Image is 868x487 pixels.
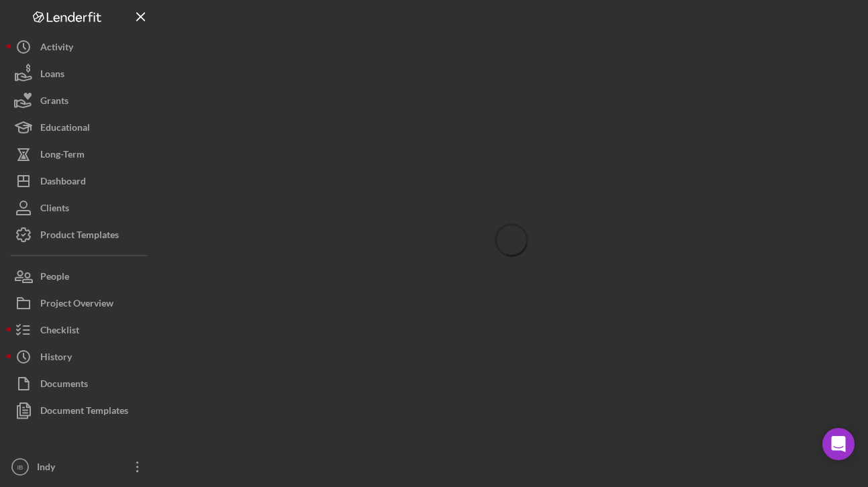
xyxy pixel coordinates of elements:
[40,60,64,91] div: Loans
[40,168,86,198] div: Dashboard
[7,370,154,397] button: Documents
[822,428,855,460] div: Open Intercom Messenger
[40,87,68,117] div: Grants
[40,114,90,144] div: Educational
[7,87,154,114] button: Grants
[7,290,154,317] button: Project Overview
[7,343,154,370] button: History
[7,60,154,87] button: Loans
[7,34,154,60] button: Activity
[40,343,72,374] div: History
[40,141,85,171] div: Long-Term
[40,397,128,427] div: Document Templates
[7,453,154,480] button: IBIndy [PERSON_NAME]
[40,221,119,252] div: Product Templates
[40,370,88,400] div: Documents
[40,290,113,320] div: Project Overview
[7,195,154,221] button: Clients
[7,114,154,141] button: Educational
[17,464,23,471] text: IB
[7,397,154,424] button: Document Templates
[7,141,154,168] button: Long-Term
[7,168,154,195] button: Dashboard
[7,317,154,343] button: Checklist
[7,221,154,248] button: Product Templates
[40,195,69,225] div: Clients
[40,317,79,347] div: Checklist
[40,34,73,64] div: Activity
[7,263,154,290] button: People
[40,263,69,293] div: People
